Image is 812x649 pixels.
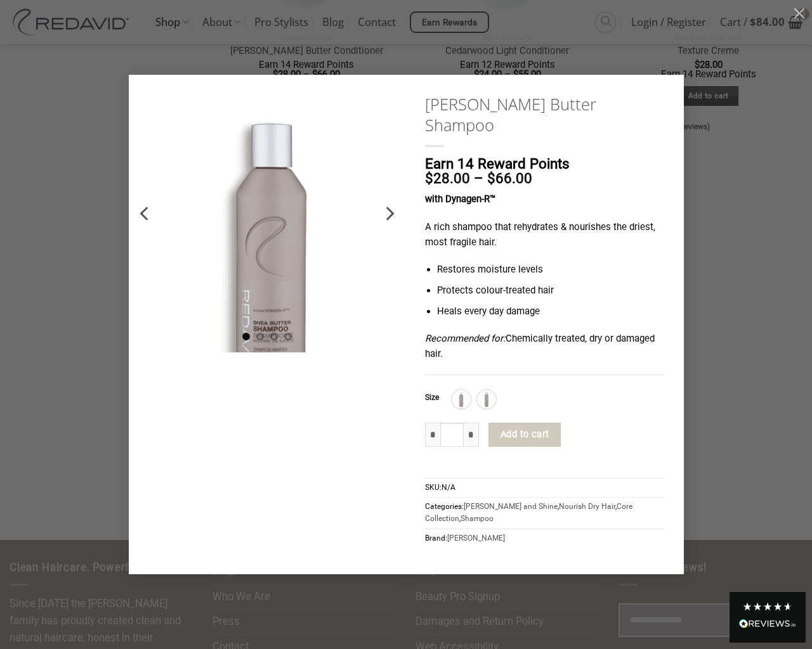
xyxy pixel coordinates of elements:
div: Read All Reviews [739,617,796,633]
input: Product quantity [440,423,464,447]
bdi: 66.00 [487,170,532,186]
img: 250ml [478,391,495,408]
p: Chemically treated, dry or damaged hair. [425,331,665,362]
li: Page dot 2 [256,333,264,340]
div: 4.8 Stars [742,601,793,612]
a: [PERSON_NAME] and Shine [464,502,558,511]
div: 250ml [477,390,496,409]
li: Heals every day damage [437,304,664,319]
img: REDAVID Shea Butter Shampoo [129,75,407,444]
button: Add to cart [488,423,561,447]
li: Page dot 1 [242,333,250,340]
span: Earn 14 Reward Points [425,155,570,172]
span: N/A [442,483,455,492]
span: $ [487,170,495,186]
span: Brand: [425,529,665,548]
div: 1L [452,390,471,409]
bdi: 28.00 [425,170,470,186]
div: Read All Reviews [730,592,806,643]
li: Protects colour-treated hair [437,283,664,299]
input: Reduce quantity of Shea Butter Shampoo [425,423,440,447]
a: Nourish Dry Hair [559,502,615,511]
span: $ [425,170,433,186]
a: Shampoo [461,514,494,523]
li: Page dot 4 [284,333,292,340]
span: Categories: , , , [425,497,665,528]
button: Previous [134,186,157,241]
li: Page dot 3 [270,333,278,340]
a: [PERSON_NAME] Butter Shampoo [425,94,665,136]
a: [PERSON_NAME] [447,534,505,543]
em: Recommended for: [425,333,506,344]
input: Increase quantity of Shea Butter Shampoo [464,423,479,447]
label: Size [425,394,439,402]
li: Restores moisture levels [437,262,664,278]
p: A rich shampoo that rehydrates & nourishes the driest, most fragile hair. [425,220,665,250]
strong: with Dynagen-R™ [425,193,495,205]
span: – [474,170,483,186]
img: 1L [453,391,469,408]
span: SKU: [425,478,665,497]
button: Next [377,186,400,241]
img: REVIEWS.io [739,619,796,628]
